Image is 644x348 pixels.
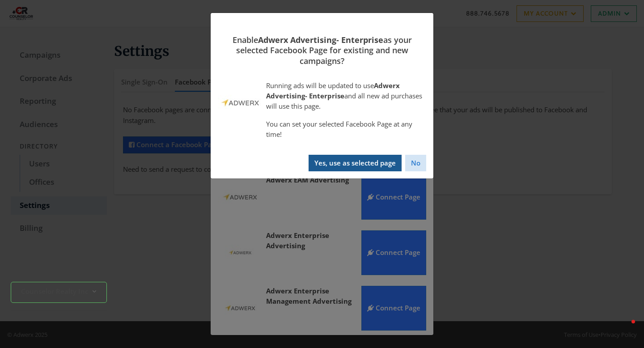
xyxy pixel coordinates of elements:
[266,119,426,140] div: You can set your selected Facebook Page at any time!
[11,282,107,303] button: Counselor Realty Inc.
[266,81,400,100] strong: Adwerx Advertising- Enterprise
[405,155,426,171] button: No
[21,286,88,297] span: Counselor Realty Inc.
[258,34,383,45] strong: Adwerx Advertising- Enterprise
[218,81,263,125] img: Adwerx Advertising- Enterprise
[221,35,423,66] h5: Enable as your selected Facebook Page for existing and new campaigns?
[614,318,635,339] iframe: Intercom live chat
[309,155,402,171] button: Yes, use as selected page
[266,81,426,112] div: Running ads will be updated to use and all new ad purchases will use this page.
